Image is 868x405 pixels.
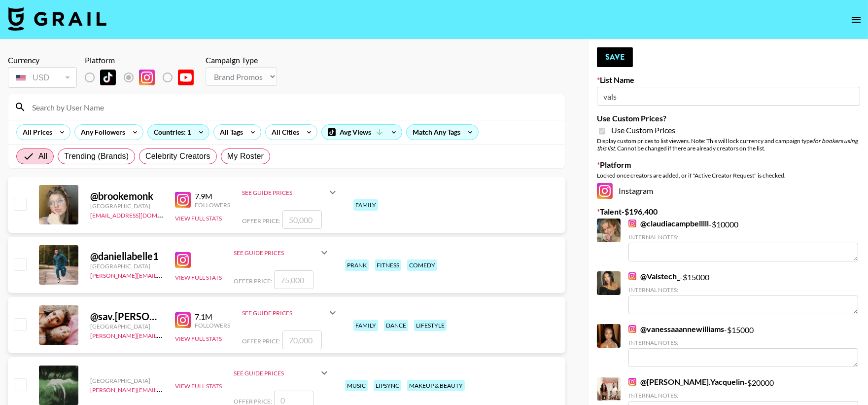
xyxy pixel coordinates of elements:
[242,301,339,325] div: See Guide Prices
[90,210,189,219] a: [EMAIL_ADDRESS][DOMAIN_NAME]
[234,398,272,405] span: Offer Price:
[234,249,318,257] div: See Guide Prices
[628,272,636,280] img: Instagram
[242,189,327,196] div: See Guide Prices
[274,270,313,289] input: 75,000
[242,309,327,317] div: See Guide Prices
[90,262,163,270] div: [GEOGRAPHIC_DATA]
[407,259,437,271] div: comedy
[85,67,202,88] div: List locked to Instagram.
[628,271,858,314] div: - $ 15000
[90,323,163,330] div: [GEOGRAPHIC_DATA]
[345,380,368,391] div: music
[597,47,633,67] button: Save
[628,233,858,241] div: Internal Notes:
[628,377,744,387] a: @[PERSON_NAME].Yacquelin
[611,125,675,135] span: Use Custom Prices
[353,199,378,211] div: family
[139,70,155,85] img: Instagram
[628,219,858,261] div: - $ 10000
[175,382,222,390] button: View Full Stats
[90,270,236,279] a: [PERSON_NAME][EMAIL_ADDRESS][DOMAIN_NAME]
[597,113,860,123] label: Use Custom Prices?
[195,312,230,322] div: 7.1M
[282,210,322,229] input: 50,000
[90,377,163,384] div: [GEOGRAPHIC_DATA]
[597,207,860,217] label: Talent - $ 196,400
[628,220,636,227] img: Instagram
[597,160,860,170] label: Platform
[282,331,322,349] input: 70,000
[597,183,613,199] img: Instagram
[90,330,236,339] a: [PERSON_NAME][EMAIL_ADDRESS][DOMAIN_NAME]
[75,125,127,140] div: Any Followers
[64,150,129,162] span: Trending (Brands)
[242,337,280,345] span: Offer Price:
[628,339,858,346] div: Internal Notes:
[195,322,230,329] div: Followers
[26,99,559,115] input: Search by User Name
[90,250,163,262] div: @ daniellabelle1
[242,217,280,224] span: Offer Price:
[227,150,264,162] span: My Roster
[90,310,163,323] div: @ sav.[PERSON_NAME]
[17,125,54,140] div: All Prices
[90,190,163,202] div: @ brookemonk
[175,335,222,342] button: View Full Stats
[234,277,272,285] span: Offer Price:
[175,312,191,328] img: Instagram
[175,192,191,208] img: Instagram
[195,201,230,209] div: Followers
[628,324,858,367] div: - $ 15000
[846,10,866,30] button: open drawer
[175,252,191,268] img: Instagram
[407,125,478,140] div: Match Any Tags
[628,271,680,281] a: @Valstech_
[10,69,75,86] div: USD
[38,150,47,162] span: All
[206,55,277,65] div: Campaign Type
[628,325,636,333] img: Instagram
[8,7,106,31] img: Grail Talent
[145,150,210,162] span: Celebrity Creators
[8,65,77,90] div: Currency is locked to USD
[353,320,378,331] div: family
[345,259,369,271] div: prank
[407,380,465,391] div: makeup & beauty
[322,125,402,140] div: Avg Views
[628,378,636,386] img: Instagram
[597,137,858,152] em: for bookers using this list
[597,75,860,85] label: List Name
[266,125,301,140] div: All Cities
[374,380,401,391] div: lipsync
[234,369,318,377] div: See Guide Prices
[90,384,236,394] a: [PERSON_NAME][EMAIL_ADDRESS][DOMAIN_NAME]
[628,392,858,399] div: Internal Notes:
[384,320,408,331] div: dance
[597,172,860,179] div: Locked once creators are added, or if "Active Creator Request" is checked.
[8,55,77,65] div: Currency
[628,324,724,334] a: @vanessaaannewilliams
[90,202,163,210] div: [GEOGRAPHIC_DATA]
[628,286,858,294] div: Internal Notes:
[148,125,209,140] div: Countries: 1
[178,70,194,85] img: YouTube
[234,361,330,385] div: See Guide Prices
[214,125,245,140] div: All Tags
[414,320,447,331] div: lifestyle
[234,241,330,264] div: See Guide Prices
[85,55,202,65] div: Platform
[175,274,222,281] button: View Full Stats
[597,137,860,152] div: Display custom prices to list viewers. Note: This will lock currency and campaign type . Cannot b...
[597,183,860,199] div: Instagram
[100,70,116,85] img: TikTok
[175,215,222,222] button: View Full Stats
[242,181,339,204] div: See Guide Prices
[195,191,230,201] div: 7.9M
[628,219,709,228] a: @claudiacampbelllll
[375,259,401,271] div: fitness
